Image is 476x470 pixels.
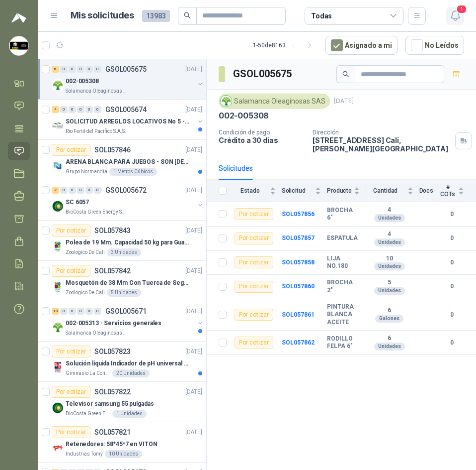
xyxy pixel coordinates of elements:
[38,342,206,382] a: Por cotizarSOL057823[DATE] Company LogoSolución liquida Indicador de pH universal de 500ml o 20 d...
[311,10,332,21] div: Todas
[94,187,101,194] div: 0
[9,36,28,55] img: Company Logo
[66,410,110,418] p: BioCosta Green Energy S.A.S
[327,279,360,294] b: BROCHA 2"
[327,207,360,222] b: BROCHA 6"
[52,240,64,252] img: Company Logo
[77,308,84,315] div: 0
[439,180,476,202] th: # COTs
[66,117,189,126] p: SOLICITUD ARREGLOS LOCATIVOS No 5 - PICHINDE
[85,308,93,315] div: 0
[282,187,313,194] span: Solicitud
[60,308,68,315] div: 0
[94,267,131,274] p: SOL057842
[327,235,358,242] b: ESPATULA
[94,429,131,436] p: SOL057821
[52,442,64,454] img: Company Logo
[439,234,464,243] b: 0
[185,65,202,74] p: [DATE]
[107,248,141,256] div: 3 Unidades
[419,180,440,202] th: Docs
[282,259,315,266] b: SOL057858
[66,359,189,368] p: Solución liquida Indicador de pH universal de 500ml o 20 de 25ml (no tiras de papel)
[366,231,413,238] b: 4
[235,208,273,220] div: Por cotizar
[233,187,268,194] span: Estado
[66,289,105,297] p: Zoologico De Cali
[375,315,403,323] div: Galones
[94,106,101,113] div: 0
[185,307,202,316] p: [DATE]
[52,119,64,131] img: Company Logo
[219,136,305,144] p: Crédito a 30 días
[439,258,464,267] b: 0
[52,386,90,398] div: Por cotizar
[235,256,273,268] div: Por cotizar
[219,129,305,136] p: Condición de pago
[38,382,206,422] a: Por cotizarSOL057822[DATE] Company LogoTelevisor samsung 55 pulgadasBioCosta Green Energy S.A.S1 ...
[327,187,352,194] span: Producto
[38,422,206,463] a: Por cotizarSOL057821[DATE] Company LogoRetenedores: 58*45*7 en VITONIndustrias Tomy10 Unidades
[38,261,206,301] a: Por cotizarSOL057842[DATE] Company LogoMosquetón de 38 Mm Con Tuerca de Seguridad. Carga 100 kgZo...
[235,337,273,349] div: Por cotizar
[77,187,84,194] div: 0
[66,87,128,95] p: Salamanca Oleaginosas SAS
[105,187,147,194] p: GSOL005672
[94,146,131,153] p: SOL057846
[282,211,315,218] a: SOL057856
[233,180,282,202] th: Estado
[105,450,142,458] div: 10 Unidades
[52,184,204,216] a: 2 0 0 0 0 0 GSOL005672[DATE] Company LogoSC 6057BioCosta Green Energy S.A.S
[184,12,191,19] span: search
[185,226,202,235] p: [DATE]
[313,129,451,136] p: Dirección
[66,450,103,458] p: Industrias Tomy
[456,4,467,14] span: 1
[60,106,68,113] div: 0
[142,10,170,22] span: 13983
[52,346,90,357] div: Por cotizar
[366,307,413,315] b: 6
[85,66,93,73] div: 0
[366,279,413,287] b: 5
[235,233,273,244] div: Por cotizar
[52,402,64,414] img: Company Logo
[77,66,84,73] div: 0
[52,66,59,73] div: 6
[282,283,315,290] a: SOL057860
[94,66,101,73] div: 0
[185,266,202,276] p: [DATE]
[327,255,360,270] b: LIJA NO.180
[366,255,413,263] b: 10
[282,235,315,241] a: SOL057857
[77,106,84,113] div: 0
[439,282,464,291] b: 0
[282,339,315,346] a: SOL057862
[282,311,315,318] a: SOL057861
[52,106,59,113] div: 4
[219,163,253,174] div: Solicitudes
[94,308,101,315] div: 0
[66,127,126,135] p: Rio Fertil del Pacífico S.A.S.
[366,187,405,194] span: Cantidad
[342,71,349,78] span: search
[112,410,147,418] div: 1 Unidades
[66,319,161,328] p: 002-005313 - Servicios generales
[109,168,157,176] div: 1 Metros Cúbicos
[66,399,154,409] p: Televisor samsung 55 pulgadas
[185,428,202,437] p: [DATE]
[327,180,366,202] th: Producto
[38,140,206,180] a: Por cotizarSOL057846[DATE] Company LogoARENA BLANCA PARA JUEGOS - SON [DEMOGRAPHIC_DATA].31 METRO...
[374,262,405,270] div: Unidades
[219,111,269,121] p: 002-005308
[52,361,64,373] img: Company Logo
[52,321,64,333] img: Company Logo
[327,303,360,327] b: PINTURA BLANCA ACEITE
[69,187,76,194] div: 0
[52,200,64,212] img: Company Logo
[60,66,68,73] div: 0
